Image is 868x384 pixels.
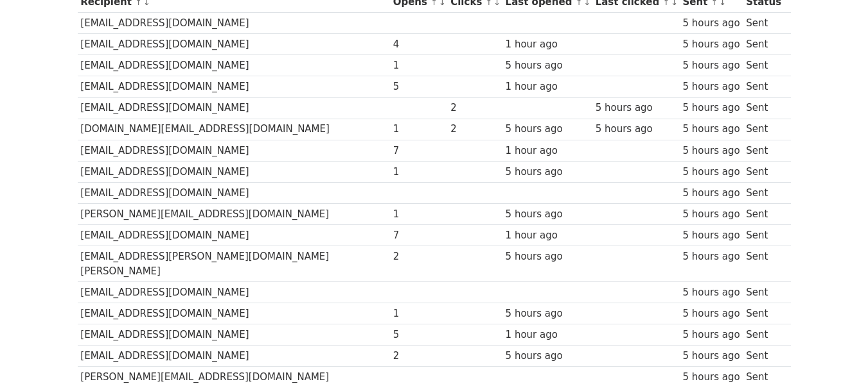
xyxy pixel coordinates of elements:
[506,249,589,264] div: 5 hours ago
[596,122,677,137] div: 5 hours ago
[743,34,784,55] td: Sent
[682,285,740,300] div: 5 hours ago
[393,37,445,52] div: 4
[78,346,390,367] td: [EMAIL_ADDRESS][DOMAIN_NAME]
[506,79,589,94] div: 1 hour ago
[682,16,740,31] div: 5 hours ago
[804,322,868,384] div: Widget de chat
[743,76,784,97] td: Sent
[393,328,445,342] div: 5
[743,182,784,203] td: Sent
[682,186,740,201] div: 5 hours ago
[393,144,445,158] div: 7
[682,249,740,264] div: 5 hours ago
[393,306,445,321] div: 1
[78,182,390,203] td: [EMAIL_ADDRESS][DOMAIN_NAME]
[682,144,740,158] div: 5 hours ago
[682,101,740,115] div: 5 hours ago
[78,140,390,161] td: [EMAIL_ADDRESS][DOMAIN_NAME]
[393,165,445,179] div: 1
[78,225,390,246] td: [EMAIL_ADDRESS][DOMAIN_NAME]
[506,37,589,52] div: 1 hour ago
[78,303,390,324] td: [EMAIL_ADDRESS][DOMAIN_NAME]
[682,207,740,222] div: 5 hours ago
[393,349,445,363] div: 2
[506,306,589,321] div: 5 hours ago
[78,97,390,119] td: [EMAIL_ADDRESS][DOMAIN_NAME]
[743,246,784,282] td: Sent
[393,228,445,243] div: 7
[393,207,445,222] div: 1
[743,13,784,34] td: Sent
[393,79,445,94] div: 5
[78,161,390,182] td: [EMAIL_ADDRESS][DOMAIN_NAME]
[506,58,589,73] div: 5 hours ago
[743,55,784,76] td: Sent
[78,119,390,140] td: [DOMAIN_NAME][EMAIL_ADDRESS][DOMAIN_NAME]
[743,324,784,346] td: Sent
[743,204,784,225] td: Sent
[682,79,740,94] div: 5 hours ago
[682,349,740,363] div: 5 hours ago
[506,144,589,158] div: 1 hour ago
[506,165,589,179] div: 5 hours ago
[78,204,390,225] td: [PERSON_NAME][EMAIL_ADDRESS][DOMAIN_NAME]
[682,328,740,342] div: 5 hours ago
[78,34,390,55] td: [EMAIL_ADDRESS][DOMAIN_NAME]
[506,228,589,243] div: 1 hour ago
[743,161,784,182] td: Sent
[78,55,390,76] td: [EMAIL_ADDRESS][DOMAIN_NAME]
[78,281,390,303] td: [EMAIL_ADDRESS][DOMAIN_NAME]
[682,37,740,52] div: 5 hours ago
[682,228,740,243] div: 5 hours ago
[682,306,740,321] div: 5 hours ago
[743,281,784,303] td: Sent
[743,119,784,140] td: Sent
[450,101,499,115] div: 2
[682,165,740,179] div: 5 hours ago
[682,58,740,73] div: 5 hours ago
[743,346,784,367] td: Sent
[78,13,390,34] td: [EMAIL_ADDRESS][DOMAIN_NAME]
[78,246,390,282] td: [EMAIL_ADDRESS][PERSON_NAME][DOMAIN_NAME][PERSON_NAME]
[596,101,677,115] div: 5 hours ago
[743,303,784,324] td: Sent
[506,207,589,222] div: 5 hours ago
[506,349,589,363] div: 5 hours ago
[743,97,784,119] td: Sent
[78,324,390,346] td: [EMAIL_ADDRESS][DOMAIN_NAME]
[506,328,589,342] div: 1 hour ago
[78,76,390,97] td: [EMAIL_ADDRESS][DOMAIN_NAME]
[393,122,445,137] div: 1
[682,122,740,137] div: 5 hours ago
[450,122,499,137] div: 2
[804,322,868,384] iframe: Chat Widget
[743,140,784,161] td: Sent
[393,249,445,264] div: 2
[506,122,589,137] div: 5 hours ago
[393,58,445,73] div: 1
[743,225,784,246] td: Sent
